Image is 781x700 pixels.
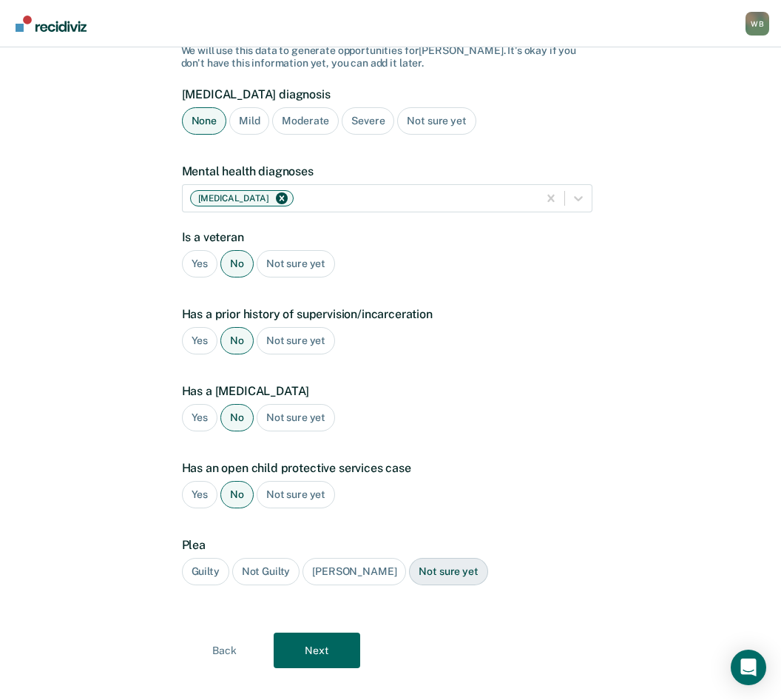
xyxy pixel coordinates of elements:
div: Yes [182,481,218,508]
div: Not sure yet [257,404,335,431]
img: Recidiviz [16,16,87,32]
label: Has an open child protective services case [182,461,592,475]
button: Next [274,633,360,668]
div: Remove Bipolar Disorder [274,193,290,203]
label: [MEDICAL_DATA] diagnosis [182,87,592,101]
label: Has a [MEDICAL_DATA] [182,384,592,398]
div: Not sure yet [257,250,335,277]
div: No [220,404,254,431]
div: Moderate [272,107,339,135]
div: Yes [182,404,218,431]
div: Not sure yet [257,481,335,508]
div: [PERSON_NAME] [302,558,406,585]
label: Mental health diagnoses [182,164,592,178]
div: Mild [229,107,269,135]
div: None [182,107,226,135]
div: No [220,327,254,354]
div: Not sure yet [397,107,476,135]
div: Guilty [182,558,229,585]
div: Not sure yet [409,558,487,585]
label: Plea [182,538,592,552]
button: Back [181,633,268,668]
div: Yes [182,327,218,354]
div: Severe [342,107,394,135]
div: Open Intercom Messenger [731,650,766,685]
button: Profile dropdown button [745,12,769,36]
div: No [220,481,254,508]
div: No [220,250,254,277]
div: We will use this data to generate opportunities for [PERSON_NAME] . It's okay if you don't have t... [181,44,601,70]
div: Not Guilty [232,558,300,585]
div: [MEDICAL_DATA] [194,191,271,206]
label: Is a veteran [182,230,592,244]
div: W B [745,12,769,36]
div: Yes [182,250,218,277]
label: Has a prior history of supervision/incarceration [182,307,592,321]
div: Not sure yet [257,327,335,354]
